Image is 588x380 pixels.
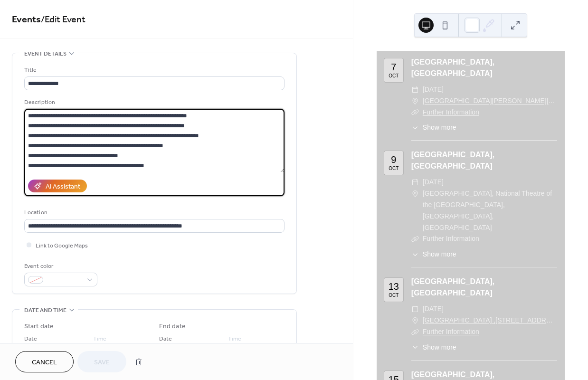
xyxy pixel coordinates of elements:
[411,342,419,352] div: ​
[411,58,494,77] a: [GEOGRAPHIC_DATA], [GEOGRAPHIC_DATA]
[389,166,398,171] div: Oct
[423,235,479,242] a: Further Information
[24,65,283,75] div: Title
[159,322,186,332] div: End date
[46,182,80,192] div: AI Assistant
[411,342,456,352] button: ​Show more
[411,123,456,133] button: ​Show more
[12,10,41,29] a: Events
[24,305,66,315] span: Date and time
[423,328,479,335] a: Further Information
[423,342,456,352] span: Show more
[391,62,396,72] div: 7
[228,334,241,344] span: Time
[423,315,557,326] a: [GEOGRAPHIC_DATA] ,[STREET_ADDRESS]
[32,358,57,368] span: Cancel
[423,304,444,315] span: [DATE]
[24,208,283,218] div: Location
[411,249,419,259] div: ​
[411,177,419,188] div: ​
[24,261,95,271] div: Event color
[411,249,456,259] button: ​Show more
[423,249,456,259] span: Show more
[423,188,557,233] span: [GEOGRAPHIC_DATA], National Theatre of the [GEOGRAPHIC_DATA], [GEOGRAPHIC_DATA], [GEOGRAPHIC_DATA]
[423,95,557,107] a: [GEOGRAPHIC_DATA][PERSON_NAME][STREET_ADDRESS][GEOGRAPHIC_DATA]
[41,10,85,29] span: / Edit Event
[389,282,399,291] div: 13
[389,74,398,78] div: Oct
[423,84,444,95] span: [DATE]
[411,151,494,170] a: [GEOGRAPHIC_DATA], [GEOGRAPHIC_DATA]
[28,180,87,192] button: AI Assistant
[411,277,494,297] a: [GEOGRAPHIC_DATA], [GEOGRAPHIC_DATA]
[15,351,74,372] button: Cancel
[389,293,398,298] div: Oct
[411,95,419,107] div: ​
[411,123,419,133] div: ​
[423,177,444,188] span: [DATE]
[411,188,419,199] div: ​
[423,123,456,133] span: Show more
[411,233,419,245] div: ​
[411,84,419,95] div: ​
[411,107,419,118] div: ​
[411,326,419,338] div: ​
[93,334,106,344] span: Time
[24,322,54,332] div: Start date
[411,315,419,326] div: ​
[24,334,37,344] span: Date
[159,334,172,344] span: Date
[36,241,88,251] span: Link to Google Maps
[391,155,396,164] div: 9
[423,108,479,116] a: Further Information
[24,97,283,107] div: Description
[24,49,66,59] span: Event details
[411,304,419,315] div: ​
